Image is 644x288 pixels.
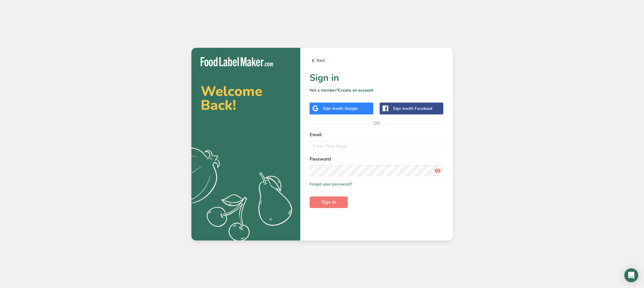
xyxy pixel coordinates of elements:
button: Sign in [310,196,348,208]
span: with Facebook [405,106,433,111]
a: Create an account [338,88,373,93]
label: Email [310,131,444,138]
input: Enter Your Email [310,141,444,152]
div: Sign in [323,105,358,112]
span: OR [368,115,385,132]
img: Food Label Maker [201,57,273,67]
h2: Welcome Back! [201,84,291,112]
h1: Sign in [310,71,444,85]
div: Sign in [393,105,433,112]
div: Open Intercom Messenger [624,268,638,282]
label: Password [310,156,444,163]
a: Back [310,57,444,64]
p: Not a member? [310,87,444,93]
span: with Google [335,106,358,111]
a: Forgot your password? [310,181,352,187]
span: Sign in [321,199,336,206]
